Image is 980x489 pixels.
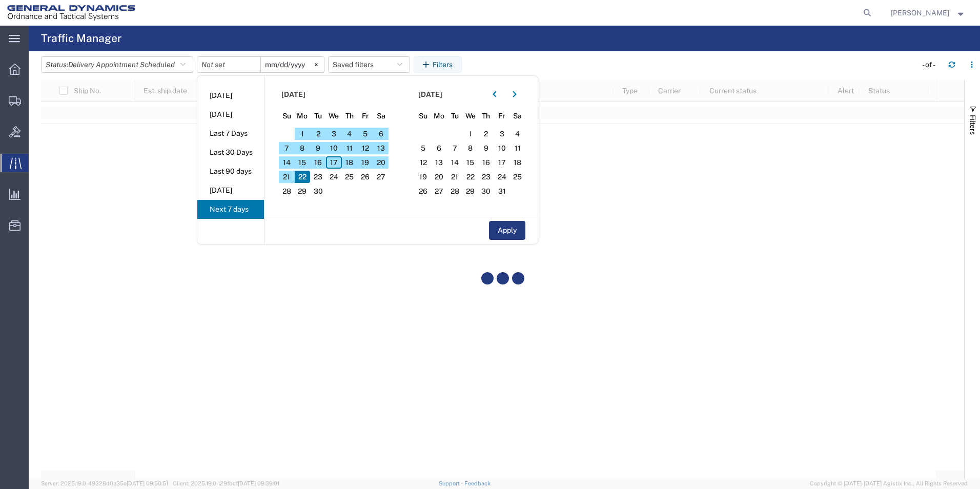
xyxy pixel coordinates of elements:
span: 17 [494,156,510,169]
span: 21 [447,171,463,183]
img: logo [7,5,135,21]
span: 22 [295,171,311,183]
span: 19 [357,156,373,169]
span: 22 [462,171,478,183]
span: 9 [478,142,494,154]
span: 16 [310,156,326,169]
span: 26 [416,185,432,197]
li: [DATE] [197,105,264,124]
a: Support [439,480,464,486]
span: 2 [478,128,494,140]
span: Sa [509,111,525,121]
span: 26 [357,171,373,183]
span: 10 [494,142,510,154]
span: 21 [279,171,295,183]
span: 13 [431,156,447,169]
span: 7 [279,142,295,154]
span: 16 [478,156,494,169]
span: 9 [310,142,326,154]
span: Filters [969,115,977,135]
span: 31 [494,185,510,197]
li: [DATE] [197,86,264,105]
button: [PERSON_NAME] [890,7,966,19]
span: 8 [295,142,311,154]
span: [DATE] [418,89,442,100]
div: - of - [922,59,940,70]
span: 29 [462,185,478,197]
span: 24 [326,171,342,183]
span: Server: 2025.19.0-49328d0a35e [41,480,168,486]
span: 25 [509,171,525,183]
span: Tu [310,111,326,121]
span: 18 [342,156,358,169]
span: Su [279,111,295,121]
span: 30 [478,185,494,197]
span: 27 [373,171,389,183]
span: 10 [326,142,342,154]
span: Th [342,111,358,121]
span: 3 [494,128,510,140]
span: Tu [447,111,463,121]
span: 29 [295,185,311,197]
a: Feedback [464,480,491,486]
span: [DATE] 09:50:51 [127,480,168,486]
span: 7 [447,142,463,154]
button: Saved filters [328,56,410,73]
span: 20 [431,171,447,183]
span: Mo [295,111,311,121]
span: 13 [373,142,389,154]
span: 28 [447,185,463,197]
span: 3 [326,128,342,140]
span: 23 [310,171,326,183]
span: 30 [310,185,326,197]
span: 18 [509,156,525,169]
span: 6 [431,142,447,154]
span: 24 [494,171,510,183]
span: Sa [373,111,389,121]
span: [DATE] 09:39:01 [238,480,279,486]
input: Not set [197,57,260,72]
span: 1 [462,128,478,140]
button: Status:Delivery Appointment Scheduled [41,56,193,73]
span: 8 [462,142,478,154]
span: 27 [431,185,447,197]
button: Apply [489,221,525,240]
span: 25 [342,171,358,183]
span: 12 [416,156,432,169]
span: 20 [373,156,389,169]
span: 4 [509,128,525,140]
li: Last 30 Days [197,143,264,162]
span: 4 [342,128,358,140]
span: Fr [494,111,510,121]
span: 19 [416,171,432,183]
span: Client: 2025.19.0-129fbcf [173,480,279,486]
input: Not set [261,57,324,72]
h4: Traffic Manager [41,26,121,51]
span: Mo [431,111,447,121]
span: 14 [447,156,463,169]
span: [DATE] [281,89,305,100]
span: Th [478,111,494,121]
span: Fr [357,111,373,121]
span: 5 [357,128,373,140]
span: Su [416,111,432,121]
span: 15 [462,156,478,169]
span: We [462,111,478,121]
span: Delivery Appointment Scheduled [68,60,175,69]
button: Filters [414,56,462,73]
span: We [326,111,342,121]
span: Copyright © [DATE]-[DATE] Agistix Inc., All Rights Reserved [810,479,968,488]
li: Last 7 Days [197,124,264,143]
span: 17 [326,156,342,169]
span: 23 [478,171,494,183]
span: Landon Culpepper [891,7,949,18]
span: 15 [295,156,311,169]
span: 28 [279,185,295,197]
span: 11 [342,142,358,154]
span: 5 [416,142,432,154]
li: [DATE] [197,181,264,200]
span: 1 [295,128,311,140]
li: Next 7 days [197,200,264,219]
span: 11 [509,142,525,154]
span: 14 [279,156,295,169]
